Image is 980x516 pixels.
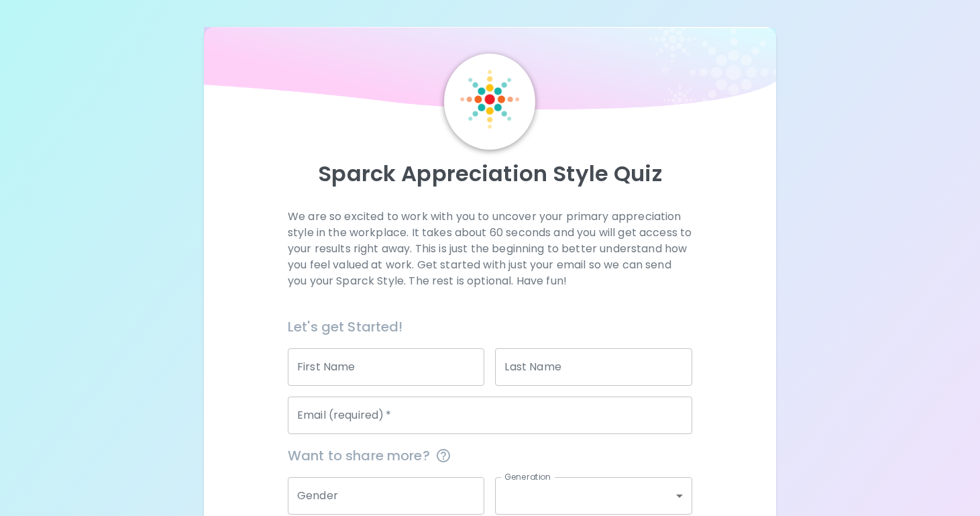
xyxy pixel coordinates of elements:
[204,27,775,117] img: wave
[288,209,692,289] p: We are so excited to work with you to uncover your primary appreciation style in the workplace. I...
[288,445,692,466] span: Want to share more?
[288,316,692,338] h6: Let's get Started!
[460,70,519,129] img: Sparck Logo
[504,471,551,482] label: Generation
[220,160,759,187] p: Sparck Appreciation Style Quiz
[435,448,451,464] svg: This information is completely confidential and only used for aggregated appreciation studies at ...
